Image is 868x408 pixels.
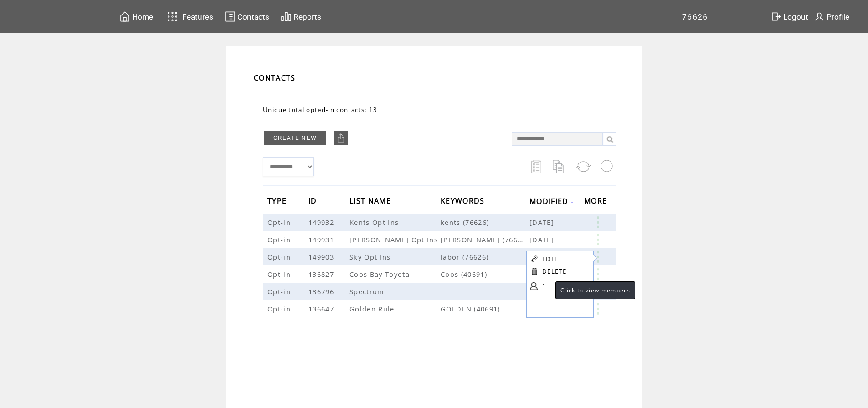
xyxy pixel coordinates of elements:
[223,10,271,24] a: Contacts
[349,198,393,204] a: LIST NAME
[267,270,293,279] span: Opt-in
[349,252,393,261] span: Sky Opt Ins
[267,194,289,210] span: TYPE
[542,255,557,263] a: EDIT
[770,11,781,22] img: exit.svg
[308,304,336,313] span: 136647
[349,218,401,227] span: Kents Opt Ins
[441,218,529,227] span: kents (76626)
[118,10,154,24] a: Home
[584,194,609,210] span: MORE
[349,287,387,296] span: Spectrum
[529,198,574,204] a: MODIFIED↓
[267,304,293,313] span: Opt-in
[267,218,293,227] span: Opt-in
[254,73,296,83] span: CONTACTS
[308,218,336,227] span: 149932
[529,235,556,244] span: [DATE]
[441,235,529,244] span: nichols (76626)
[542,267,566,275] a: DELETE
[560,286,630,294] span: Click to view members
[542,279,588,293] a: 1
[349,270,412,279] span: Coos Bay Toyota
[308,194,319,210] span: ID
[827,12,849,21] span: Profile
[163,8,215,25] a: Features
[349,304,397,313] span: Golden Rule
[225,11,236,22] img: contacts.svg
[263,106,377,114] span: Unique total opted-in contacts: 13
[441,270,529,279] span: Coos (40691)
[267,235,293,244] span: Opt-in
[441,304,529,313] span: GOLDEN (40691)
[267,287,293,296] span: Opt-in
[267,198,289,204] a: TYPE
[308,287,336,296] span: 136796
[119,11,130,22] img: home.svg
[267,252,293,261] span: Opt-in
[293,12,321,21] span: Reports
[281,11,292,22] img: chart.svg
[237,12,269,21] span: Contacts
[349,235,440,244] span: [PERSON_NAME] Opt Ins
[279,10,323,24] a: Reports
[336,133,345,143] img: upload.png
[812,10,851,24] a: Profile
[308,235,336,244] span: 149931
[529,194,571,211] span: MODIFIED
[308,270,336,279] span: 136827
[349,194,393,210] span: LIST NAME
[441,252,529,261] span: labor (76626)
[441,198,487,204] a: KEYWORDS
[308,252,336,261] span: 149903
[182,12,213,21] span: Features
[814,11,825,22] img: profile.svg
[682,12,708,21] span: 76626
[264,131,326,145] a: CREATE NEW
[164,9,180,24] img: features.svg
[308,198,319,204] a: ID
[441,194,487,210] span: KEYWORDS
[132,12,153,21] span: Home
[769,10,812,24] a: Logout
[783,12,808,21] span: Logout
[529,218,556,227] span: [DATE]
